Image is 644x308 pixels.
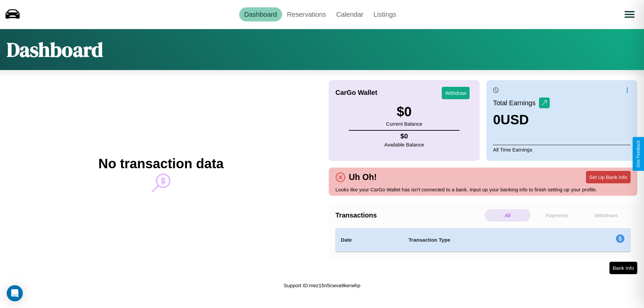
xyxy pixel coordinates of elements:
[534,209,580,222] p: Payments
[586,171,631,183] button: Set Up Bank Info
[493,112,550,127] h3: 0 USD
[282,7,331,21] a: Reservations
[284,281,360,290] p: Support ID: mez15n5cwva9kerwhp
[335,211,483,219] h4: Transactions
[409,236,561,244] h4: Transaction Type
[239,7,282,21] a: Dashboard
[493,145,631,154] p: All Time Earnings
[98,156,223,171] h2: No transaction data
[609,262,637,274] button: Bank Info
[386,119,422,128] p: Current Balance
[335,185,631,194] p: Looks like your CarGo Wallet has isn't connected to a bank. Input up your banking info to finish ...
[384,140,424,149] p: Available Balance
[384,132,424,140] h4: $ 0
[331,7,368,21] a: Calendar
[442,87,470,99] button: Withdraw
[386,104,422,119] h3: $ 0
[583,209,629,222] p: Withdraws
[485,209,531,222] p: All
[620,5,639,24] button: Open menu
[7,285,23,301] div: Open Intercom Messenger
[493,97,539,109] p: Total Earnings
[368,7,401,21] a: Listings
[636,140,641,168] div: Give Feedback
[341,236,398,244] h4: Date
[335,89,377,97] h4: CarGo Wallet
[345,172,380,182] h4: Uh Oh!
[335,228,631,252] table: simple table
[7,36,103,63] h1: Dashboard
